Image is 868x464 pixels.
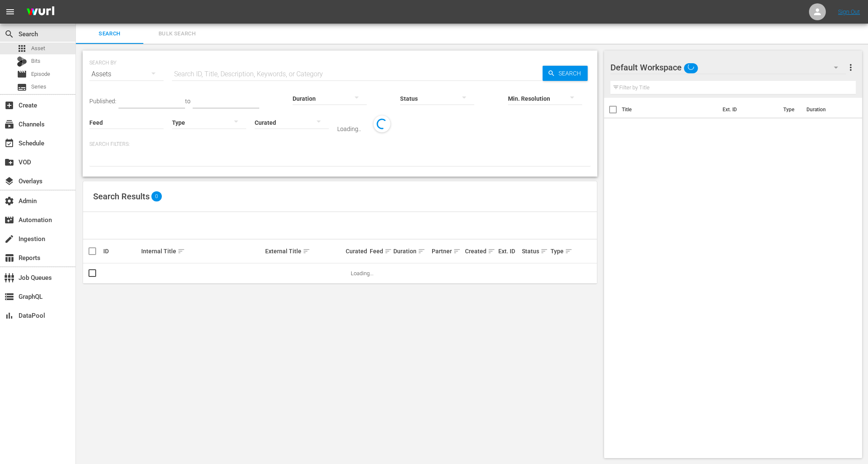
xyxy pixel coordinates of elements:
div: Feed [370,246,391,256]
span: Create [4,100,14,110]
span: 0 [151,191,162,201]
span: sort [540,247,548,255]
span: sort [453,247,461,255]
div: Default Workspace [610,56,847,79]
span: Episode [17,69,27,79]
a: Sign Out [838,8,860,15]
span: Overlays [4,176,14,186]
div: Created [465,246,496,256]
span: sort [418,247,425,255]
div: Ext. ID [498,248,519,255]
div: Internal Title [141,246,262,256]
span: Search Results [93,191,150,201]
span: Reports [4,253,14,263]
span: sort [177,247,185,255]
button: more_vert [846,57,856,78]
span: Asset [17,43,27,54]
div: Partner [432,246,462,256]
div: Status [522,246,548,256]
span: GraphQL [4,292,14,302]
span: Series [17,82,27,92]
button: Search [543,66,588,81]
div: Assets [89,62,164,86]
span: Search [81,29,138,39]
span: Bits [31,57,40,65]
span: Schedule [4,138,14,148]
span: DataPool [4,311,14,321]
span: Series [31,83,46,91]
span: to [185,98,191,105]
span: more_vert [846,62,856,72]
span: VOD [4,157,14,167]
span: Automation [4,215,14,225]
span: sort [488,247,495,255]
span: Admin [4,196,14,206]
span: Published: [89,98,116,105]
span: sort [565,247,572,255]
th: Duration [801,98,852,121]
th: Title [622,98,718,121]
th: Ext. ID [718,98,778,121]
span: sort [303,247,310,255]
div: ID [103,248,139,255]
span: sort [384,247,392,255]
span: Ingestion [4,234,14,244]
span: Search [555,66,588,81]
span: menu [5,7,15,17]
span: Job Queues [4,273,14,283]
span: Bulk Search [148,29,206,39]
div: Duration [393,246,429,256]
div: Curated [346,248,367,255]
p: Search Filters: [89,141,591,148]
span: Channels [4,119,14,129]
span: Asset [31,44,45,53]
div: Loading.. [337,126,361,132]
span: Loading... [351,270,374,276]
div: Type [551,246,567,256]
span: Episode [31,70,50,78]
th: Type [778,98,801,121]
span: Search [4,29,14,39]
img: ans4CAIJ8jUAAAAAAAAAAAAAAAAAAAAAAAAgQb4GAAAAAAAAAAAAAAAAAAAAAAAAJMjXAAAAAAAAAAAAAAAAAAAAAAAAgAT5G... [20,2,61,22]
div: Bits [17,56,27,67]
div: External Title [265,246,344,256]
